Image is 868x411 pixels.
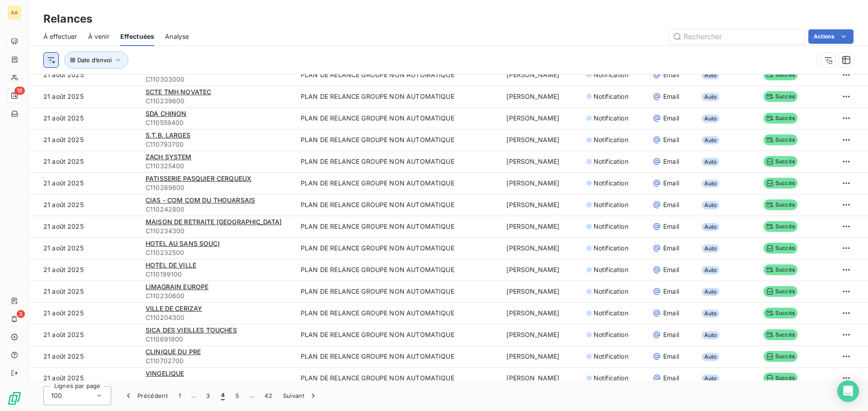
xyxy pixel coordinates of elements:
button: 4 [216,386,230,405]
span: C110242800 [146,205,290,214]
td: PLAN DE RELANCE GROUPE NON AUTOMATIQUE [295,107,501,129]
span: Succès [764,264,797,275]
span: HOTEL AU SANS SOUCI [146,240,220,247]
span: Notification [594,352,628,361]
td: PLAN DE RELANCE GROUPE NON AUTOMATIQUE [295,194,501,216]
td: PLAN DE RELANCE GROUPE NON AUTOMATIQUE [295,324,501,346]
span: Email [663,287,679,296]
td: [PERSON_NAME] [501,367,580,389]
td: PLAN DE RELANCE GROUPE NON AUTOMATIQUE [295,86,501,107]
span: Auto [702,266,720,274]
span: SICA DES VIEILLES TOUCHES [146,326,237,334]
span: Effectuées [120,32,155,41]
td: 21 août 2025 [29,281,140,302]
span: CLINIQUE DU PRE [146,348,201,356]
td: 21 août 2025 [29,172,140,194]
td: PLAN DE RELANCE GROUPE NON AUTOMATIQUE [295,367,501,389]
span: C110702700 [146,356,290,365]
span: Date d’envoi [77,56,112,64]
span: Succès [764,308,797,319]
span: C110793700 [146,140,290,149]
span: C110230600 [146,291,290,300]
span: Succès [764,178,797,189]
td: 21 août 2025 [29,64,140,86]
span: Notification [594,309,628,318]
span: C110559400 [146,118,290,127]
span: 16 [14,87,25,95]
span: Email [663,222,679,231]
span: Email [663,157,679,166]
span: SDA CHINON [146,110,187,117]
span: Email [663,352,679,361]
span: Analyse [165,32,189,41]
span: ZACH SYSTEM [146,153,192,161]
span: Succès [764,91,797,102]
span: Succès [764,199,797,210]
span: Email [663,244,679,253]
td: [PERSON_NAME] [501,259,580,281]
td: 21 août 2025 [29,346,140,367]
span: VILLE DE CERIZAY [146,305,202,312]
span: Notification [594,157,628,166]
td: 21 août 2025 [29,86,140,107]
td: PLAN DE RELANCE GROUPE NON AUTOMATIQUE [295,237,501,259]
span: Email [663,92,679,101]
span: Notification [594,200,628,209]
td: [PERSON_NAME] [501,281,580,302]
span: C110199100 [146,270,290,279]
span: C110325400 [146,162,290,171]
span: MAISON DE RETRAITE [GEOGRAPHIC_DATA] [146,218,282,226]
span: C110239600 [146,97,290,106]
button: 3 [201,386,215,405]
button: 5 [230,386,245,405]
button: Précédent [118,386,173,405]
span: … [245,388,259,403]
span: CIAS - COM COM DU THOUARSAIS [146,196,255,204]
button: 1 [173,386,186,405]
td: 21 août 2025 [29,259,140,281]
span: S.T.B. LARGES [146,131,190,139]
span: C110204300 [146,313,290,322]
span: Auto [702,353,720,361]
td: [PERSON_NAME] [501,172,580,194]
td: [PERSON_NAME] [501,237,580,259]
span: Auto [702,245,720,253]
div: Open Intercom Messenger [837,380,859,402]
span: C110269900 [146,378,290,387]
span: Notification [594,222,628,231]
span: Email [663,135,679,144]
span: Succès [764,156,797,167]
td: [PERSON_NAME] [501,194,580,216]
span: Notification [594,374,628,383]
td: PLAN DE RELANCE GROUPE NON AUTOMATIQUE [295,302,501,324]
td: 21 août 2025 [29,302,140,324]
td: PLAN DE RELANCE GROUPE NON AUTOMATIQUE [295,346,501,367]
span: Auto [702,158,720,166]
span: Auto [702,374,720,383]
td: PLAN DE RELANCE GROUPE NON AUTOMATIQUE [295,216,501,237]
span: Notification [594,244,628,253]
span: Succès [764,69,797,80]
span: Auto [702,288,720,296]
span: Auto [702,115,720,123]
span: Email [663,200,679,209]
input: Rechercher [669,29,805,44]
span: C110232500 [146,248,290,257]
td: [PERSON_NAME] [501,129,580,151]
td: 21 août 2025 [29,237,140,259]
span: Auto [702,223,720,231]
span: Succès [764,351,797,362]
span: Notification [594,92,628,101]
span: Succès [764,286,797,297]
td: PLAN DE RELANCE GROUPE NON AUTOMATIQUE [295,151,501,172]
span: 100 [51,391,62,400]
button: Actions [808,29,854,44]
span: Email [663,265,679,274]
img: Logo LeanPay [7,391,22,406]
span: Email [663,114,679,123]
span: LIMAGRAIN EUROPE [146,283,208,291]
span: Succès [764,329,797,340]
span: HOTEL DE VILLE [146,261,196,269]
span: Notification [594,179,628,188]
div: AA [7,5,22,20]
